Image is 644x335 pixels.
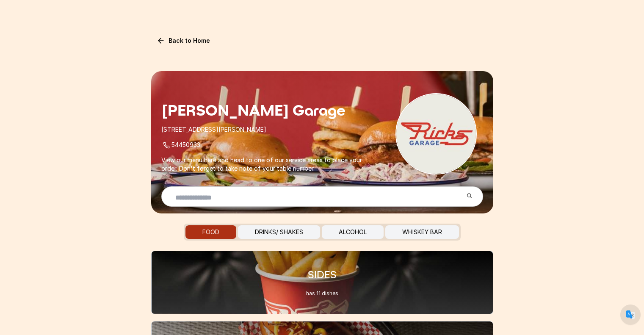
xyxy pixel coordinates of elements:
[161,125,369,134] p: [STREET_ADDRESS][PERSON_NAME]
[306,290,338,297] p: has 11 dishes
[322,225,384,239] button: ALCOHOL
[306,268,338,282] h1: SIDES
[161,156,369,173] p: View our menu here and head to one of our service areas to place your order. Don't forget to take...
[385,225,459,239] button: WHISKEY BAR
[151,34,216,47] a: Back to Home
[161,141,369,149] p: 54450933
[395,93,477,174] img: Restaurant Logo
[626,310,635,319] img: default.png
[238,225,320,239] button: DRINKS/ SHAKES
[185,225,236,239] button: FOOD
[161,102,369,119] h1: [PERSON_NAME] Garage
